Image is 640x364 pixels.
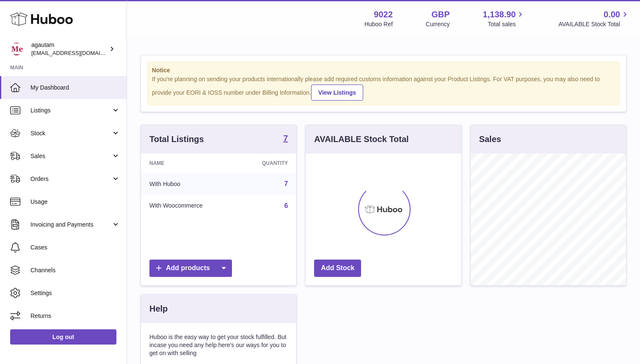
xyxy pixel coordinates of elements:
span: Total sales [488,20,525,28]
strong: 9022 [374,9,393,20]
div: If you're planning on sending your products internationally please add required customs informati... [152,75,615,101]
span: My Dashboard [30,84,120,92]
a: View Listings [311,85,363,101]
span: Usage [30,198,120,206]
span: 0.00 [604,9,620,20]
a: Add products [149,260,232,277]
th: Name [141,153,237,173]
span: Returns [30,312,120,320]
div: Currency [426,20,450,28]
strong: 7 [283,134,288,142]
a: Log out [10,329,116,345]
img: info@naturemedical.co.uk [10,43,23,55]
span: 1,138.90 [483,9,516,20]
a: Add Stock [314,260,361,277]
span: Cases [30,244,120,252]
span: Stock [30,129,111,137]
span: Settings [30,289,120,297]
th: Quantity [237,153,296,173]
a: 1,138.90 Total sales [483,9,526,28]
h3: Help [149,303,168,315]
span: Orders [30,175,111,183]
h3: AVAILABLE Stock Total [314,134,408,145]
strong: Notice [152,66,615,74]
h3: Total Listings [149,134,204,145]
a: 7 [284,180,288,187]
strong: GBP [431,9,450,20]
a: 0.00 AVAILABLE Stock Total [558,9,630,28]
td: With Huboo [141,173,237,195]
span: Invoicing and Payments [30,221,111,229]
span: Channels [30,266,120,274]
h3: Sales [479,134,501,145]
div: Huboo Ref [364,20,393,28]
span: Listings [30,107,111,115]
span: AVAILABLE Stock Total [558,20,630,28]
p: Huboo is the easy way to get your stock fulfilled. But incase you need any help here's our ways f... [149,333,288,357]
a: 6 [284,202,288,209]
a: 7 [283,134,288,144]
span: Sales [30,152,111,160]
td: With Woocommerce [141,195,237,217]
div: agautam [31,41,108,57]
span: [EMAIL_ADDRESS][DOMAIN_NAME] [31,49,124,56]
